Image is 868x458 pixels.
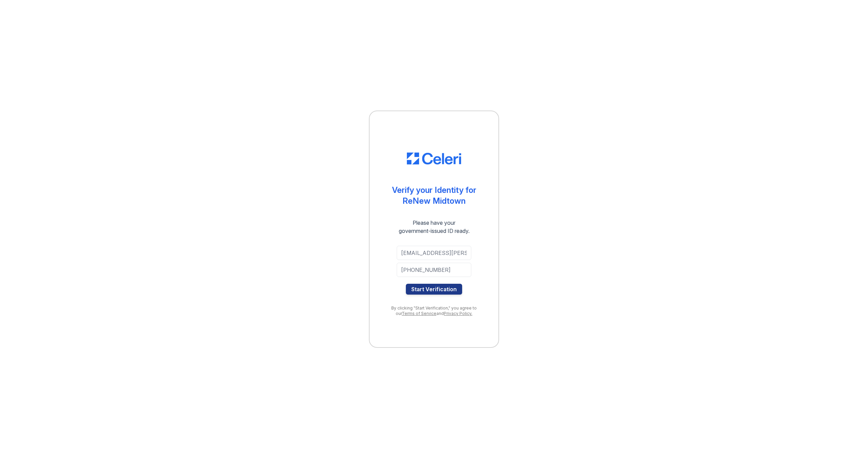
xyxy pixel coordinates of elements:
div: By clicking "Start Verification," you agree to our and [383,305,485,316]
a: Terms of Service [402,311,436,316]
div: Verify your Identity for ReNew Midtown [392,185,476,206]
button: Start Verification [406,284,462,295]
input: Phone [397,263,471,277]
div: Please have your government-issued ID ready. [387,219,482,235]
input: Email [397,246,471,260]
a: Privacy Policy. [444,311,472,316]
img: CE_Logo_Blue-a8612792a0a2168367f1c8372b55b34899dd931a85d93a1a3d3e32e68fde9ad4.png [407,153,461,165]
